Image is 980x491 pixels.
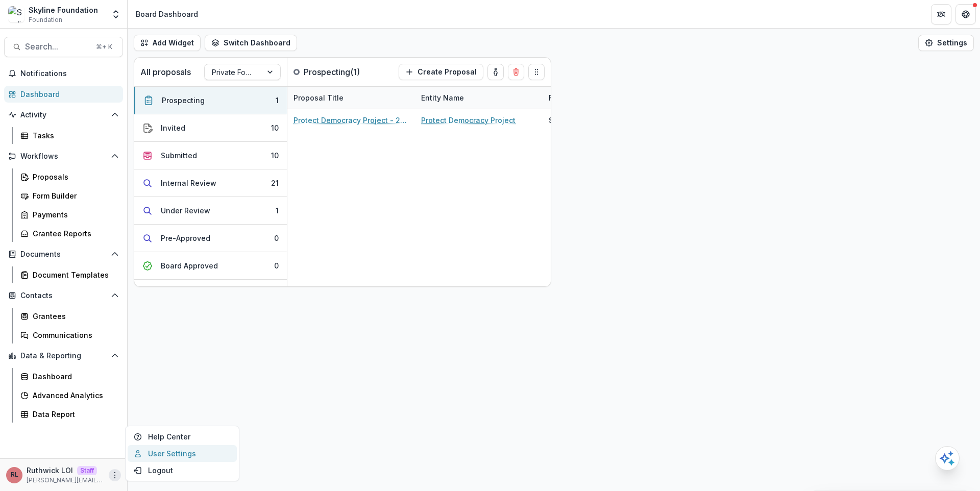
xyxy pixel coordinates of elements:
[33,409,115,420] div: Data Report
[528,64,545,80] button: Drag
[109,4,123,24] button: Open entity switcher
[543,87,619,109] div: Funding Requested
[415,92,470,103] div: Entity Name
[16,266,123,283] a: Document Templates
[20,152,107,161] span: Workflows
[274,260,279,271] div: 0
[4,65,123,82] button: Notifications
[33,209,115,220] div: Payments
[33,269,115,280] div: Document Templates
[4,246,123,262] button: Open Documents
[33,130,115,141] div: Tasks
[16,327,123,343] a: Communications
[134,225,287,252] button: Pre-Approved0
[25,42,90,52] span: Search...
[16,406,123,423] a: Data Report
[161,260,218,271] div: Board Approved
[4,86,123,103] a: Dashboard
[162,95,205,106] div: Prospecting
[276,95,279,106] div: 1
[33,390,115,401] div: Advanced Analytics
[508,64,524,80] button: Delete card
[29,5,98,15] div: Skyline Foundation
[136,9,198,19] div: Board Dashboard
[29,15,62,24] span: Foundation
[20,291,107,300] span: Contacts
[4,37,123,57] button: Search...
[134,114,287,142] button: Invited10
[20,111,107,119] span: Activity
[276,205,279,216] div: 1
[33,311,115,322] div: Grantees
[415,87,543,109] div: Entity Name
[4,348,123,364] button: Open Data & Reporting
[33,330,115,340] div: Communications
[16,168,123,185] a: Proposals
[161,205,210,216] div: Under Review
[549,115,558,126] div: $0
[16,225,123,242] a: Grantee Reports
[134,35,201,51] button: Add Widget
[27,476,105,485] p: [PERSON_NAME][EMAIL_ADDRESS][DOMAIN_NAME]
[33,228,115,239] div: Grantee Reports
[918,35,974,51] button: Settings
[421,115,516,126] a: Protect Democracy Project
[16,308,123,325] a: Grantees
[271,150,279,161] div: 10
[33,171,115,182] div: Proposals
[16,368,123,385] a: Dashboard
[271,178,279,188] div: 21
[134,197,287,225] button: Under Review1
[399,64,483,80] button: Create Proposal
[11,472,18,478] div: Ruthwick LOI
[161,178,216,188] div: Internal Review
[134,142,287,169] button: Submitted10
[134,169,287,197] button: Internal Review21
[935,446,960,471] button: Open AI Assistant
[94,41,114,53] div: ⌘ + K
[20,69,119,78] span: Notifications
[161,122,185,133] div: Invited
[271,122,279,133] div: 10
[955,4,976,24] button: Get Help
[287,92,350,103] div: Proposal Title
[293,115,409,126] a: Protect Democracy Project - 2025 - New Application
[287,87,415,109] div: Proposal Title
[109,469,121,481] button: More
[16,206,123,223] a: Payments
[77,466,97,475] p: Staff
[16,387,123,404] a: Advanced Analytics
[20,250,107,259] span: Documents
[4,107,123,123] button: Open Activity
[132,7,202,21] nav: breadcrumb
[4,287,123,304] button: Open Contacts
[134,87,287,114] button: Prospecting1
[931,4,951,24] button: Partners
[205,35,297,51] button: Switch Dashboard
[4,148,123,164] button: Open Workflows
[16,187,123,204] a: Form Builder
[20,89,115,100] div: Dashboard
[33,190,115,201] div: Form Builder
[27,465,73,476] p: Ruthwick LOI
[161,150,197,161] div: Submitted
[304,66,380,78] p: Prospecting ( 1 )
[140,66,191,78] p: All proposals
[543,92,619,103] div: Funding Requested
[161,233,210,243] div: Pre-Approved
[33,371,115,382] div: Dashboard
[487,64,504,80] button: toggle-assigned-to-me
[16,127,123,144] a: Tasks
[20,352,107,360] span: Data & Reporting
[134,252,287,280] button: Board Approved0
[274,233,279,243] div: 0
[8,6,24,22] img: Skyline Foundation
